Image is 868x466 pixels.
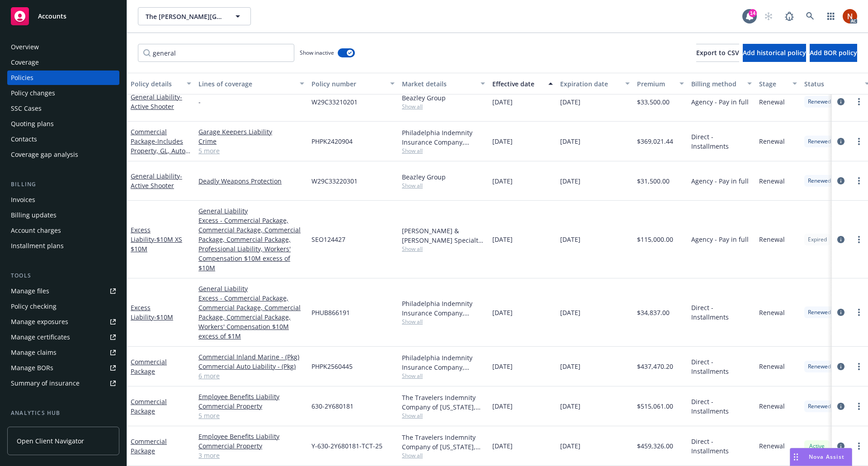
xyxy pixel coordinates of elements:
a: Quoting plans [7,117,119,131]
span: Renewed [808,98,831,106]
span: $34,837.00 [637,308,670,317]
div: Overview [11,40,39,54]
span: [DATE] [560,176,580,186]
a: circleInformation [835,136,846,147]
a: Commercial Package [131,397,167,415]
span: $515,061.00 [637,401,673,411]
a: General Liability [198,284,304,293]
span: Show all [402,412,485,419]
span: [DATE] [560,362,580,371]
span: Add historical policy [743,48,806,57]
a: more [854,441,864,452]
span: Y-630-2Y680181-TCT-25 [311,441,382,451]
span: Show all [402,318,485,325]
span: Show all [402,245,485,253]
button: Export to CSV [696,44,739,62]
a: Excess Liability [131,303,173,321]
input: Filter by keyword... [138,44,294,62]
span: Agency - Pay in full [691,97,749,107]
button: Effective date [489,73,557,94]
span: $115,000.00 [637,235,673,244]
span: Agency - Pay in full [691,235,749,244]
span: $369,021.44 [637,137,673,146]
a: circleInformation [835,96,846,107]
a: Commercial Property [198,441,304,451]
div: Analytics hub [7,409,119,418]
span: [DATE] [492,362,513,371]
a: Commercial Property [198,401,304,411]
button: Policy number [308,73,398,94]
div: Manage BORs [11,361,53,375]
a: more [854,401,864,412]
div: Philadelphia Indemnity Insurance Company, [GEOGRAPHIC_DATA] Insurance Companies [402,353,485,372]
a: Employee Benefits Liability [198,392,304,401]
span: SEO124427 [311,235,345,244]
span: [DATE] [560,308,580,317]
div: Philadelphia Indemnity Insurance Company, [GEOGRAPHIC_DATA] Insurance Companies [402,299,485,318]
div: Account charges [11,223,61,238]
span: Renewed [808,137,831,146]
div: The Travelers Indemnity Company of [US_STATE], Travelers Insurance [402,393,485,412]
button: The [PERSON_NAME][GEOGRAPHIC_DATA] [138,7,251,25]
a: Accounts [7,4,119,29]
div: Stage [759,79,787,89]
div: [PERSON_NAME] & [PERSON_NAME] Specialty Insurance Company, [PERSON_NAME] & [PERSON_NAME] Specialt... [402,226,485,245]
span: [DATE] [560,235,580,244]
span: - [198,97,201,107]
span: Export to CSV [696,48,739,57]
span: Add BOR policy [810,48,857,57]
a: 5 more [198,411,304,420]
a: Policies [7,71,119,85]
a: more [854,175,864,186]
button: Stage [755,73,801,94]
div: The Travelers Indemnity Company of [US_STATE], Travelers Insurance [402,433,485,452]
span: [DATE] [560,441,580,451]
span: $33,500.00 [637,97,670,107]
a: circleInformation [835,234,846,245]
div: Beazley Group [402,172,485,182]
span: Nova Assist [809,453,844,461]
span: Renewed [808,402,831,410]
button: Policy details [127,73,195,94]
div: Tools [7,271,119,280]
div: Coverage gap analysis [11,147,78,162]
div: Manage certificates [11,330,70,344]
span: [DATE] [492,235,513,244]
a: Coverage gap analysis [7,147,119,162]
div: Drag to move [790,448,802,466]
a: Manage claims [7,345,119,360]
a: Deadly Weapons Protection [198,176,304,186]
span: PHPK2420904 [311,137,353,146]
a: Commercial Package [131,358,167,376]
a: more [854,361,864,372]
span: - Includes Property, GL, Auto, Crime, Inland Marine [131,137,190,174]
div: Policy checking [11,299,57,314]
a: Policy checking [7,299,119,314]
div: Installment plans [11,239,64,253]
div: Invoices [11,193,35,207]
a: Invoices [7,193,119,207]
div: Policy details [131,79,181,89]
a: Policy changes [7,86,119,100]
button: Billing method [688,73,755,94]
span: [DATE] [492,308,513,317]
div: Beazley Group [402,93,485,103]
span: Renewal [759,308,785,317]
a: Commercial Package [131,127,187,174]
span: [DATE] [560,97,580,107]
button: Premium [633,73,688,94]
img: photo [843,9,857,24]
a: Crime [198,137,304,146]
span: Renewed [808,177,831,185]
a: Report a Bug [780,7,798,25]
button: Market details [398,73,489,94]
span: Active [808,442,826,450]
div: Billing updates [11,208,57,222]
a: more [854,136,864,147]
span: Renewal [759,362,785,371]
div: Manage files [11,284,49,298]
span: Show all [402,372,485,380]
a: Search [801,7,819,25]
div: Policy changes [11,86,55,100]
span: W29C33210201 [311,97,358,107]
